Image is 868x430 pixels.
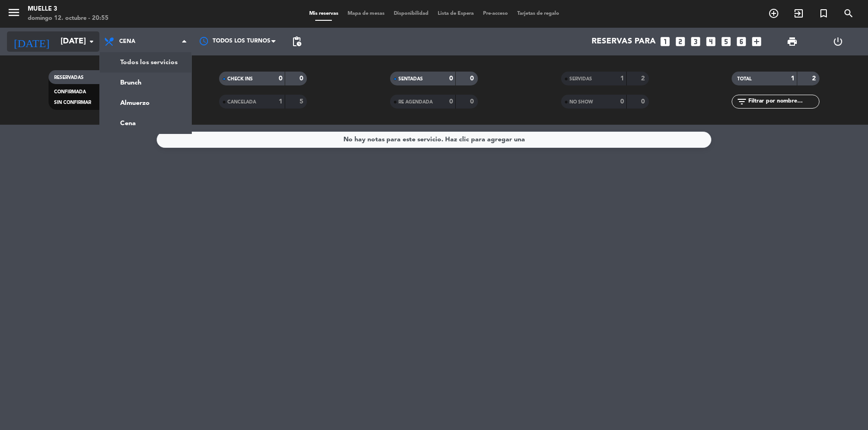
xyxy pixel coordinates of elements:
[100,52,191,73] a: Todos los servicios
[843,8,854,19] i: search
[470,75,476,82] strong: 0
[620,98,624,105] strong: 0
[54,100,91,105] span: SIN CONFIRMAR
[398,77,423,81] span: SENTADAS
[569,100,593,104] span: NO SHOW
[305,11,343,16] span: Mis reservas
[100,113,191,133] a: Cena
[433,11,478,16] span: Lista de Espera
[100,93,191,113] a: Almuerzo
[705,36,717,48] i: looks_4
[751,36,763,48] i: add_box
[300,75,305,82] strong: 0
[389,11,433,16] span: Disponibilidad
[720,36,732,48] i: looks_5
[791,75,795,82] strong: 1
[768,8,779,19] i: add_circle_outline
[735,36,747,48] i: looks_6
[7,6,21,19] i: menu
[449,75,453,82] strong: 0
[54,90,86,94] span: CONFIRMADA
[343,134,525,145] div: No hay notas para este servicio. Haz clic para agregar una
[832,36,844,47] i: power_settings_new
[737,77,752,81] span: TOTAL
[398,100,433,104] span: RE AGENDADA
[513,11,564,16] span: Tarjetas de regalo
[343,11,389,16] span: Mapa de mesas
[291,36,302,47] span: pending_actions
[119,38,135,45] span: Cena
[641,75,647,82] strong: 2
[815,28,862,55] div: LOG OUT
[7,31,56,52] i: [DATE]
[100,73,191,93] a: Brunch
[279,75,282,82] strong: 0
[787,36,798,47] span: print
[736,96,747,107] i: filter_list
[227,100,256,104] span: CANCELADA
[86,36,97,47] i: arrow_drop_down
[620,75,624,82] strong: 1
[478,11,513,16] span: Pre-acceso
[641,98,647,105] strong: 0
[812,75,818,82] strong: 2
[300,98,305,105] strong: 5
[449,98,453,105] strong: 0
[793,8,804,19] i: exit_to_app
[28,5,109,14] div: Muelle 3
[674,36,686,48] i: looks_two
[279,98,282,105] strong: 1
[747,97,819,107] input: Filtrar por nombre...
[659,36,671,48] i: looks_one
[227,77,253,81] span: CHECK INS
[470,98,476,105] strong: 0
[690,36,702,48] i: looks_3
[592,37,656,46] span: Reservas para
[28,14,109,23] div: domingo 12. octubre - 20:55
[569,77,592,81] span: SERVIDAS
[54,75,84,80] span: RESERVADAS
[7,6,21,23] button: menu
[818,8,829,19] i: turned_in_not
